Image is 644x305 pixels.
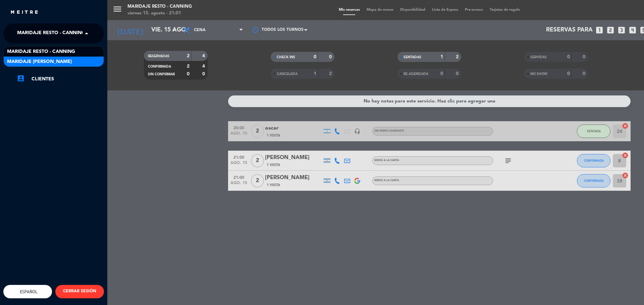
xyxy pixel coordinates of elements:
img: MEITRE [10,10,39,15]
button: CERRAR SESIÓN [55,285,104,298]
span: Maridaje [PERSON_NAME] [7,58,72,66]
a: account_boxClientes [17,75,104,83]
i: account_box [17,74,25,82]
span: Español [18,289,38,294]
span: Maridaje Resto - Canning [17,26,85,41]
span: Maridaje Resto - Canning [7,48,75,56]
